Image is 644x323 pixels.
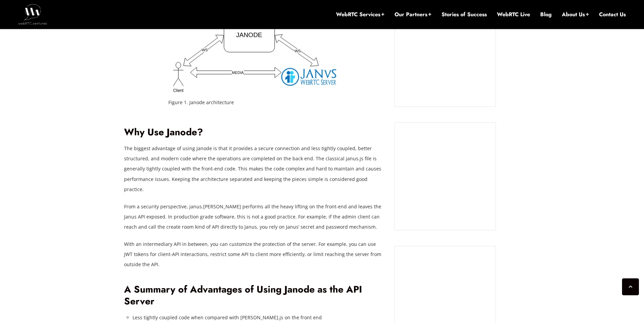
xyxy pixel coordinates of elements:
p: With an intermediary API in between, you can customize the protection of the server. For example,... [124,239,384,270]
a: About Us [562,11,589,18]
figcaption: Figure 1. Janode architecture [168,97,340,108]
a: Blog [540,11,552,18]
p: The biggest advantage of using Janode is that it provides a secure connection and less tightly co... [124,143,384,194]
p: From a security perspective, janus.[PERSON_NAME] performs all the heavy lifting on the front-end ... [124,202,384,232]
img: WebRTC.ventures [18,4,47,24]
h2: A Summary of Advantages of Using Janode as the API Server [124,284,384,307]
a: WebRTC Live [497,11,530,18]
iframe: Embedded CTA [402,130,489,223]
li: Less tightly coupled code when compared with [PERSON_NAME].js on the front end [133,313,384,323]
iframe: Embedded CTA [402,10,489,100]
a: Stories of Success [442,11,487,18]
h2: Why Use Janode? [124,126,384,138]
a: WebRTC Services [336,11,384,18]
a: Our Partners [395,11,431,18]
a: Contact Us [599,11,626,18]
